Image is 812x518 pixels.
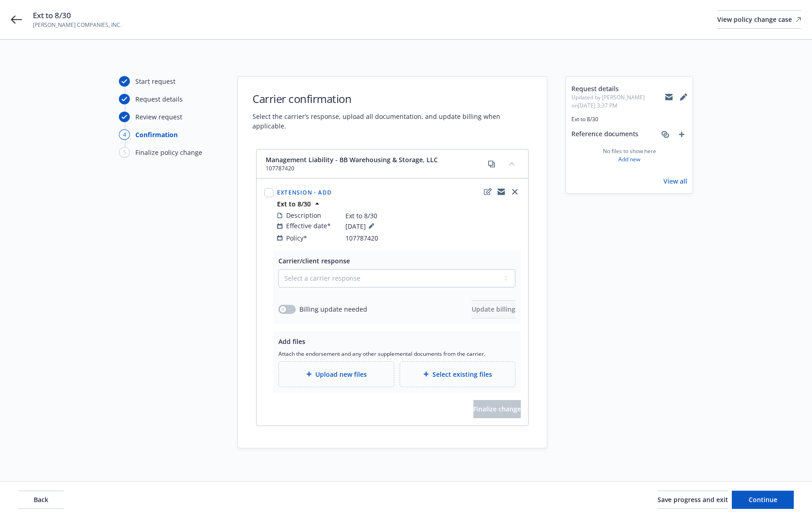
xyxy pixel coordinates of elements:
span: [DATE] [345,221,377,231]
a: Add new [618,155,640,164]
span: No files to show here [603,147,656,155]
span: Ext to 8/30 [33,10,122,21]
span: Save progress and exit [658,495,728,504]
span: Extension - Add [277,189,332,196]
span: Update billing [472,305,515,313]
span: Attach the endorsement and any other supplemental documents from the carrier. [278,350,515,358]
span: Ext to 8/30 [571,115,687,123]
span: Request details [571,84,665,93]
a: edit [482,186,493,197]
span: Updated by [PERSON_NAME] on [DATE] 3:37 PM [571,93,665,110]
strong: Ext to 8/30 [277,200,311,208]
a: View policy change case [717,10,801,29]
div: Confirmation [135,130,178,139]
button: Update billing [472,300,515,318]
button: Continue [732,491,794,509]
div: Select existing files [400,361,515,387]
span: Upload new files [315,369,367,379]
a: associate [660,129,671,140]
span: Management Liability - BB Warehousing & Storage, LLC [266,155,438,164]
span: Back [34,495,48,504]
div: Start request [135,77,175,86]
button: Back [18,491,64,509]
div: 5 [119,147,130,158]
button: Save progress and exit [658,491,728,509]
a: close [509,186,520,197]
span: Select existing files [432,369,492,379]
span: 107787420 [345,233,378,243]
span: Reference documents [571,129,638,140]
span: Add files [278,337,305,346]
div: Review request [135,112,182,122]
span: Finalize change [473,400,521,418]
div: Upload new files [278,361,394,387]
span: Billing update needed [299,304,367,314]
a: copy [486,159,497,169]
span: 107787420 [266,164,438,173]
span: Description [286,210,321,220]
a: add [676,129,687,140]
span: Select the carrier’s response, upload all documentation, and update billing when applicable. [252,112,532,131]
div: Finalize policy change [135,148,202,157]
span: Effective date* [286,221,331,231]
span: [PERSON_NAME] COMPANIES, INC. [33,21,122,29]
span: Policy* [286,233,307,243]
button: collapse content [504,156,519,171]
span: Ext to 8/30 [345,211,377,221]
div: 4 [119,129,130,140]
a: View all [663,176,687,186]
span: Finalize change [473,405,521,413]
h1: Carrier confirmation [252,91,532,106]
a: copyLogging [496,186,507,197]
div: Request details [135,94,183,104]
span: Carrier/client response [278,256,350,265]
div: Management Liability - BB Warehousing & Storage, LLC107787420copycollapse content [257,149,528,179]
span: Continue [749,495,777,504]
